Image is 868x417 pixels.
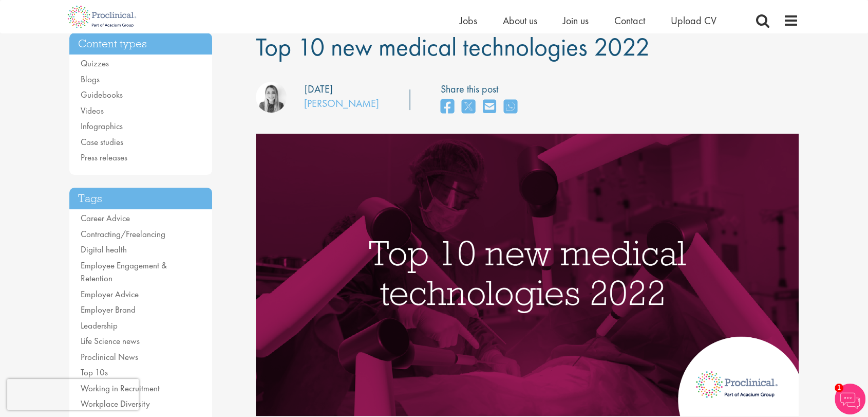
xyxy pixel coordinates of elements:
[81,351,138,362] a: Proclinical News
[81,120,123,132] a: Infographics
[483,96,496,118] a: share on email
[614,14,645,27] a: Contact
[81,136,123,148] a: Case studies
[81,335,140,347] a: Life Science news
[504,96,517,118] a: share on whats app
[835,384,865,414] img: Chatbot
[503,14,537,27] a: About us
[69,33,212,55] h3: Content types
[7,379,139,410] iframe: reCAPTCHA
[81,304,136,315] a: Employer Brand
[835,384,843,392] span: 1
[563,14,589,27] a: Join us
[81,367,108,378] a: Top 10s
[256,30,650,63] span: Top 10 new medical technologies 2022
[81,89,123,100] a: Guidebooks
[81,152,127,163] a: Press releases
[69,188,212,210] h3: Tags
[671,14,716,27] a: Upload CV
[441,82,522,97] label: Share this post
[81,260,167,284] a: Employee Engagement & Retention
[304,97,379,110] a: [PERSON_NAME]
[305,82,333,97] div: [DATE]
[441,96,454,118] a: share on facebook
[460,14,477,27] a: Jobs
[256,82,287,113] img: Hannah Burke
[81,288,139,300] a: Employer Advice
[81,74,100,85] a: Blogs
[81,228,165,240] a: Contracting/Freelancing
[81,320,118,331] a: Leadership
[81,105,104,116] a: Videos
[462,96,475,118] a: share on twitter
[81,244,127,255] a: Digital health
[81,212,130,224] a: Career Advice
[81,58,109,69] a: Quizzes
